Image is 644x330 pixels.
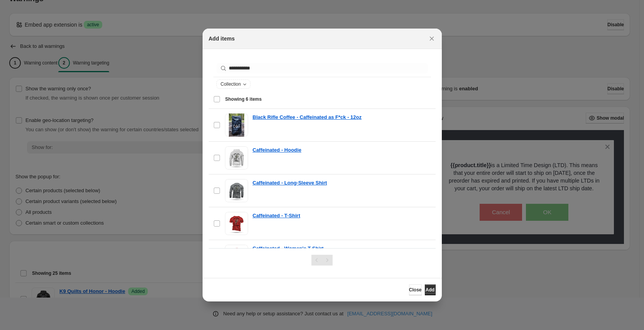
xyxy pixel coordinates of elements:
button: Add [425,284,436,295]
button: Collection [217,80,250,88]
span: Showing 6 items [225,96,262,102]
span: Add [426,287,434,293]
span: Collection [221,81,241,87]
nav: Pagination [311,255,333,266]
button: Close [409,284,422,295]
a: Caffeinated - Women's T-Shirt [253,245,324,252]
a: Caffeinated - Long-Sleeve Shirt [253,179,327,187]
a: Caffeinated - T-Shirt [253,212,301,220]
h2: Add items [209,35,235,42]
a: Black Rifle Coffee - Caffeinated as F*ck - 12oz [253,113,362,121]
button: Close [426,33,437,44]
span: Close [409,287,422,293]
a: Caffeinated - Hoodie [253,146,301,154]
